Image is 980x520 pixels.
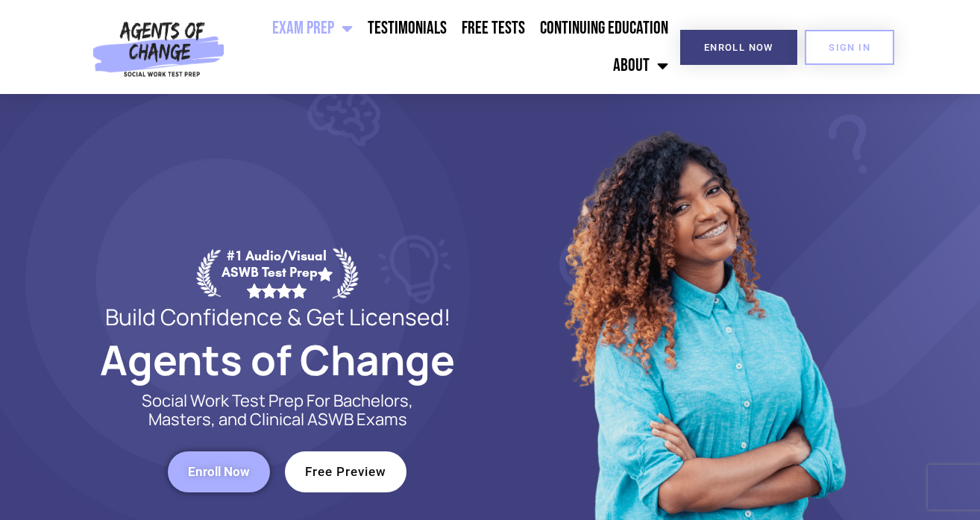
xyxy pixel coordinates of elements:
[65,342,490,377] h2: Agents of Change
[265,10,360,47] a: Exam Prep
[454,10,533,47] a: Free Tests
[805,30,894,65] a: SIGN IN
[606,47,676,84] a: About
[231,10,676,84] nav: Menu
[829,43,870,52] span: SIGN IN
[533,10,676,47] a: Continuing Education
[704,43,773,52] span: Enroll Now
[285,451,406,492] a: Free Preview
[65,306,490,328] h2: Build Confidence & Get Licensed!
[680,30,797,65] a: Enroll Now
[168,451,270,492] a: Enroll Now
[125,392,430,429] p: Social Work Test Prep For Bachelors, Masters, and Clinical ASWB Exams
[221,248,333,298] div: #1 Audio/Visual ASWB Test Prep
[188,466,250,478] span: Enroll Now
[360,10,454,47] a: Testimonials
[305,466,386,478] span: Free Preview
